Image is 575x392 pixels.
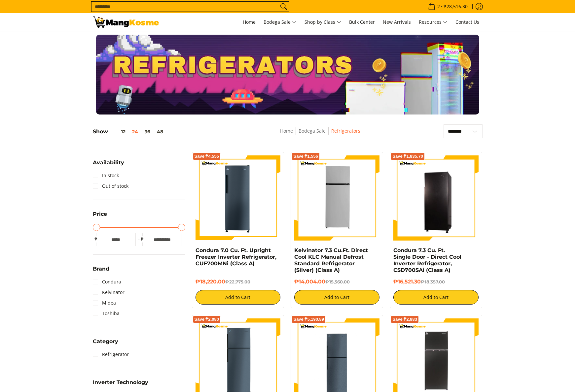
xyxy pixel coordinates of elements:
button: Add to Cart [196,290,281,305]
a: Contact Us [452,13,483,31]
h5: Show [93,128,166,135]
button: Search [278,2,289,12]
span: Price [93,212,107,217]
a: Midea [93,298,116,308]
img: Bodega Sale Refrigerator l Mang Kosme: Home Appliances Warehouse Sale [93,16,159,28]
a: Toshiba [93,308,120,319]
span: Category [93,339,118,344]
summary: Open [93,212,107,222]
h6: ₱14,004.00 [294,278,379,285]
a: Bodega Sale [299,128,326,134]
a: Kelvinator [93,287,125,298]
del: ₱18,357.00 [421,279,445,284]
span: Shop by Class [305,18,341,26]
img: Condura 7.3 Cu. Ft. Single Door - Direct Cool Inverter Refrigerator, CSD700SAi (Class A) [393,156,479,240]
del: ₱22,775.00 [225,279,250,284]
button: 48 [154,129,166,134]
a: Condura 7.0 Cu. Ft. Upright Freezer Inverter Refrigerator, CUF700MNi (Class A) [196,247,276,267]
span: Bulk Center [349,19,375,25]
span: ₱ [139,236,146,243]
button: 12 [108,129,129,134]
span: 2 [436,4,441,9]
span: Save ₱2,883 [392,317,417,321]
span: Home [243,19,256,25]
a: Resources [415,13,451,31]
a: Shop by Class [301,13,344,31]
a: Out of stock [93,181,128,191]
h6: ₱18,220.00 [196,278,281,285]
span: • [426,3,470,10]
summary: Open [93,160,124,170]
summary: Open [93,339,118,349]
span: Resources [419,18,448,26]
a: New Arrivals [379,13,414,31]
a: In stock [93,170,119,181]
span: Save ₱5,190.89 [293,317,324,321]
summary: Open [93,266,109,277]
button: Add to Cart [393,290,479,305]
span: Bodega Sale [264,18,297,26]
a: Kelvinator 7.3 Cu.Ft. Direct Cool KLC Manual Defrost Standard Refrigerator (Silver) (Class A) [294,247,368,273]
span: New Arrivals [383,19,411,25]
summary: Open [93,380,148,390]
button: 36 [141,129,154,134]
a: Home [239,13,259,31]
del: ₱15,560.00 [325,279,350,284]
a: Condura [93,277,121,287]
span: Inverter Technology [93,380,148,385]
span: Brand [93,266,109,272]
a: Bulk Center [346,13,378,31]
a: Condura 7.3 Cu. Ft. Single Door - Direct Cool Inverter Refrigerator, CSD700SAi (Class A) [393,247,461,273]
a: Refrigerators [331,128,360,134]
span: Save ₱1,835.70 [392,154,423,158]
img: Kelvinator 7.3 Cu.Ft. Direct Cool KLC Manual Defrost Standard Refrigerator (Silver) (Class A) [294,155,379,241]
span: ₱28,516.30 [443,4,469,9]
img: Condura 7.0 Cu. Ft. Upright Freezer Inverter Refrigerator, CUF700MNi (Class A) [196,155,281,241]
h6: ₱16,521.30 [393,278,479,285]
nav: Breadcrumbs [232,127,409,142]
span: Save ₱4,555 [195,154,219,158]
a: Home [280,128,293,134]
button: Add to Cart [294,290,379,305]
a: Bodega Sale [260,13,300,31]
nav: Main Menu [165,13,483,31]
a: Refrigerator [93,349,129,360]
span: Availability [93,160,124,165]
span: Contact Us [455,19,479,25]
button: 24 [129,129,141,134]
span: Save ₱2,080 [195,317,219,321]
span: Save ₱1,556 [293,154,318,158]
span: ₱ [93,236,99,243]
